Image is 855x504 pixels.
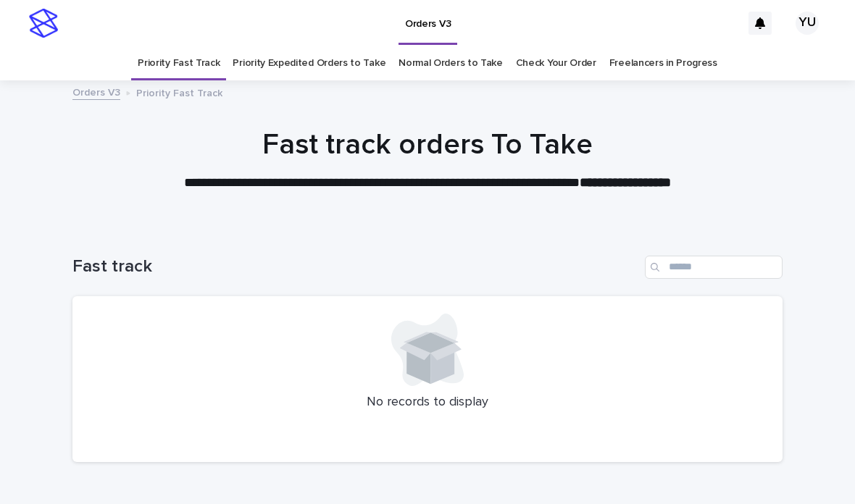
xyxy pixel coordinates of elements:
input: Search [645,256,783,279]
div: YU [796,12,819,35]
a: Orders V3 [72,83,120,100]
a: Check Your Order [516,46,596,80]
a: Normal Orders to Take [399,46,503,80]
a: Freelancers in Progress [609,46,717,80]
a: Priority Expedited Orders to Take [233,46,385,80]
h1: Fast track orders To Take [72,127,783,162]
img: stacker-logo-s-only.png [29,9,58,38]
h1: Fast track [72,256,639,277]
p: No records to display [90,395,765,411]
a: Priority Fast Track [138,46,220,80]
p: Priority Fast Track [136,84,222,100]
